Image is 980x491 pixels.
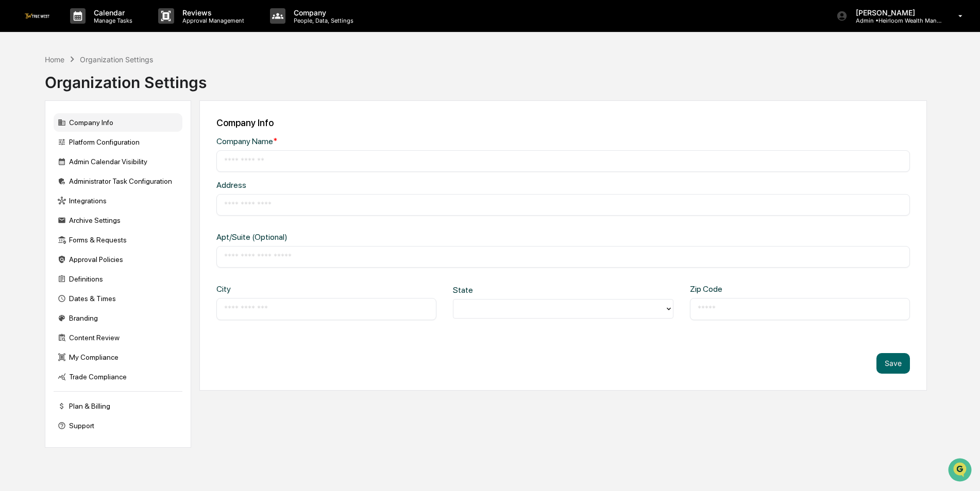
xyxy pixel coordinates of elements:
p: [PERSON_NAME] [848,8,943,17]
span: Pylon [103,174,125,182]
p: How can we help? [10,22,188,38]
div: 🔎 [10,150,19,159]
div: Zip Code [690,284,789,294]
div: Company Info [54,113,182,132]
span: Preclearance [21,130,66,140]
div: Approval Policies [54,250,182,269]
div: Home [45,55,64,64]
div: Organization Settings [80,55,153,64]
div: 🖐️ [10,131,19,139]
a: Powered byPylon [73,174,125,182]
div: Support [54,416,182,435]
p: Admin • Heirloom Wealth Management [848,17,943,24]
div: Branding [54,309,182,327]
p: Manage Tasks [86,17,138,24]
div: Company Name [216,136,529,146]
span: Data Lookup [21,149,65,160]
div: City [216,284,315,294]
a: 🖐️Preclearance [6,126,71,144]
div: Plan & Billing [54,397,182,415]
div: Trade Compliance [54,367,182,386]
iframe: Open customer support [947,457,975,485]
span: Attestations [85,130,128,140]
div: Apt/Suite (Optional) [216,232,529,242]
p: Reviews [174,8,249,17]
div: Content Review [54,328,182,347]
div: State [453,285,552,295]
div: Dates & Times [54,289,182,308]
button: Start new chat [175,82,188,94]
div: We're available if you need us! [35,89,130,97]
a: 🗄️Attestations [71,126,132,144]
div: Administrator Task Configuration [54,172,182,190]
div: Archive Settings [54,211,182,230]
div: Integrations [54,191,182,210]
img: logo [25,13,49,18]
p: Approval Management [174,17,249,24]
div: My Compliance [54,348,182,366]
button: Save [876,353,910,374]
div: Address [216,180,529,190]
div: 🗄️ [75,131,83,139]
img: 1746055101610-c473b297-6a78-478c-a979-82029cc54cd1 [10,79,29,97]
div: Start new chat [35,79,169,89]
p: People, Data, Settings [285,17,359,24]
p: Calendar [86,8,138,17]
a: 🔎Data Lookup [6,145,69,164]
div: Organization Settings [45,65,207,92]
div: Forms & Requests [54,231,182,249]
div: Admin Calendar Visibility [54,152,182,171]
div: Company Info [216,117,910,128]
div: Platform Configuration [54,133,182,151]
div: Definitions [54,270,182,288]
p: Company [285,8,359,17]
